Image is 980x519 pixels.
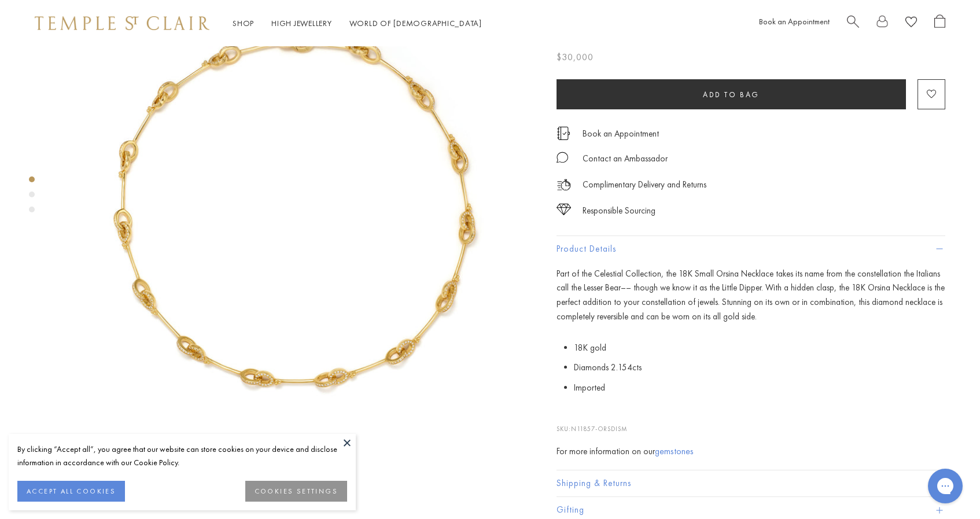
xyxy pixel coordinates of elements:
[583,127,659,140] a: Book an Appointment
[245,481,347,502] button: COOKIES SETTINGS
[934,14,945,32] a: Open Shopping Bag
[922,465,968,507] iframe: Gorgias live chat messenger
[233,18,254,28] a: ShopShop
[557,79,906,109] button: Add to bag
[557,127,570,140] img: icon_appointment.svg
[349,18,482,28] a: World of [DEMOGRAPHIC_DATA]World of [DEMOGRAPHIC_DATA]
[574,382,605,393] span: Imported
[847,14,859,32] a: Search
[271,18,332,28] a: High JewelleryHigh Jewellery
[583,178,706,192] p: Complimentary Delivery and Returns
[35,16,209,30] img: Temple St. Clair
[557,50,594,65] span: $30,000
[703,90,760,100] span: Add to bag
[759,16,830,27] a: Book an Appointment
[574,342,606,354] span: 18K gold
[557,204,571,215] img: icon_sourcing.svg
[17,481,125,502] button: ACCEPT ALL COOKIES
[557,268,945,322] span: Part of the Celestial Collection, the 18K Small Orsina Necklace takes its name from the constella...
[905,14,917,32] a: View Wishlist
[557,412,945,434] p: SKU:
[233,16,482,31] nav: Main navigation
[557,236,945,262] button: Product Details
[574,362,642,373] span: Diamonds 2.154cts
[557,444,945,459] div: For more information on our
[571,425,628,433] span: N11857-ORSDISM
[557,470,945,496] button: Shipping & Returns
[583,152,668,166] div: Contact an Ambassador
[655,445,694,457] a: gemstones
[29,174,35,222] div: Product gallery navigation
[583,204,655,218] div: Responsible Sourcing
[17,443,347,469] div: By clicking “Accept all”, you agree that our website can store cookies on your device and disclos...
[557,152,568,163] img: MessageIcon-01_2.svg
[557,178,571,192] img: icon_delivery.svg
